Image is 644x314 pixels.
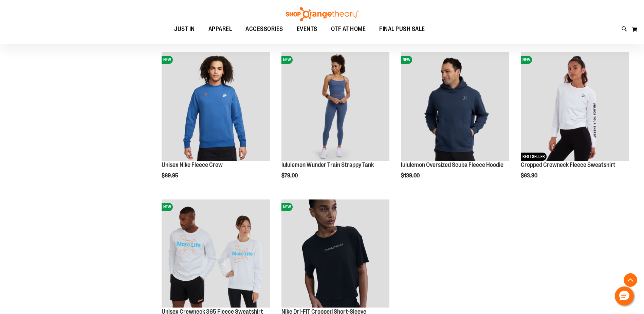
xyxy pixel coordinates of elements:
[162,173,179,179] span: $69.95
[281,56,293,64] span: NEW
[521,52,629,160] img: Cropped Crewneck Fleece Sweatshirt
[278,49,393,196] div: product
[521,56,532,64] span: NEW
[401,173,421,179] span: $139.00
[162,161,223,168] a: Unisex Nike Fleece Crew
[167,21,202,37] a: JUST IN
[281,203,293,211] span: NEW
[245,21,283,37] span: ACCESSORIES
[401,161,503,168] a: lululemon Oversized Scuba Fleece Hoodie
[398,49,512,196] div: product
[162,56,173,64] span: NEW
[202,21,239,37] a: APPAREL
[208,21,232,37] span: APPAREL
[174,21,195,37] span: JUST IN
[281,199,389,309] a: Nike Dri-FIT Cropped Short-SleeveNEW
[521,153,547,161] span: BEST SELLER
[379,21,425,37] span: FINAL PUSH SALE
[517,49,632,196] div: product
[158,49,273,196] div: product
[290,21,324,37] a: EVENTS
[281,161,374,168] a: lululemon Wunder Train Strappy Tank
[162,199,270,309] a: Unisex Crewneck 365 Fleece SweatshirtNEW
[624,273,637,287] button: Back To Top
[162,203,173,211] span: NEW
[331,21,366,37] span: OTF AT HOME
[297,21,317,37] span: EVENTS
[281,199,389,308] img: Nike Dri-FIT Cropped Short-Sleeve
[324,21,373,37] a: OTF AT HOME
[162,52,270,160] img: Unisex Nike Fleece Crew
[281,173,299,179] span: $79.00
[401,52,509,161] a: lululemon Oversized Scuba Fleece HoodieNEW
[239,21,290,37] a: ACCESSORIES
[521,161,615,168] a: Cropped Crewneck Fleece Sweatshirt
[401,52,509,160] img: lululemon Oversized Scuba Fleece Hoodie
[285,7,360,21] img: Shop Orangetheory
[162,199,270,308] img: Unisex Crewneck 365 Fleece Sweatshirt
[281,52,389,161] a: lululemon Wunder Train Strappy TankNEW
[401,56,412,64] span: NEW
[281,52,389,160] img: lululemon Wunder Train Strappy Tank
[521,173,538,179] span: $63.90
[162,52,270,161] a: Unisex Nike Fleece CrewNEW
[615,286,634,306] button: Hello, have a question? Let’s chat.
[521,52,629,161] a: Cropped Crewneck Fleece SweatshirtNEWBEST SELLER
[372,21,432,37] a: FINAL PUSH SALE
